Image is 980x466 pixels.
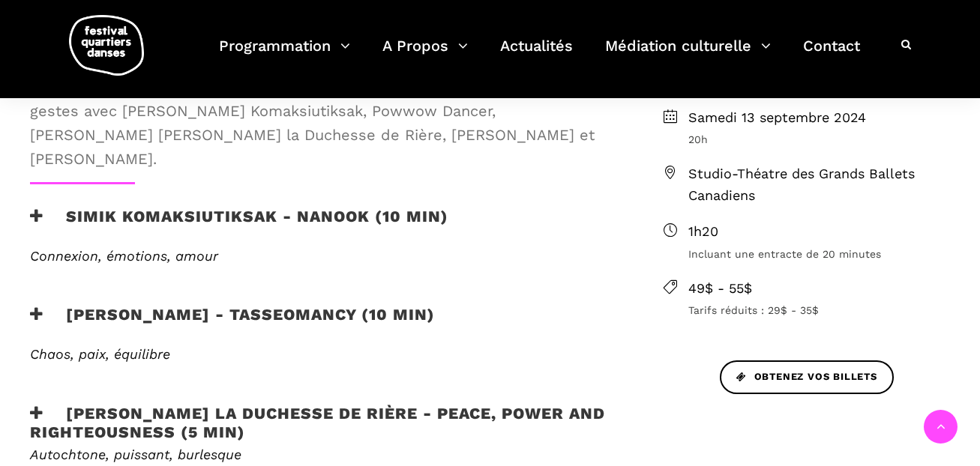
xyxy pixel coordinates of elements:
[30,346,170,362] em: Chaos, paix, équilibre
[219,33,350,77] a: Programmation
[605,33,771,77] a: Médiation culturelle
[803,33,860,77] a: Contact
[30,447,241,462] em: Autochtone, puissant, burlesque
[736,369,877,385] span: Obtenez vos billets
[688,131,950,148] span: 20h
[688,163,950,207] span: Studio-Théatre des Grands Ballets Canadiens
[382,33,468,77] a: A Propos
[688,107,950,129] span: Samedi 13 septembre 2024
[30,75,615,171] span: Résonances autochtones canadiennes et [DEMOGRAPHIC_DATA] en corps et en gestes avec [PERSON_NAME]...
[30,404,615,441] h3: [PERSON_NAME] la Duchesse de Rière - Peace, Power and Righteousness (5 min)
[688,278,950,300] span: 49$ - 55$
[30,207,448,244] h3: Simik Komaksiutiksak - Nanook (10 min)
[688,246,950,262] span: Incluant une entracte de 20 minutes
[688,302,950,318] span: Tarifs réduits : 29$ - 35$
[69,15,144,76] img: logo-fqd-med
[720,360,894,394] a: Obtenez vos billets
[30,305,435,342] h3: [PERSON_NAME] - Tasseomancy (10 min)
[500,33,573,77] a: Actualités
[30,248,218,264] em: Connexion, émotions, amour
[688,221,950,243] span: 1h20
